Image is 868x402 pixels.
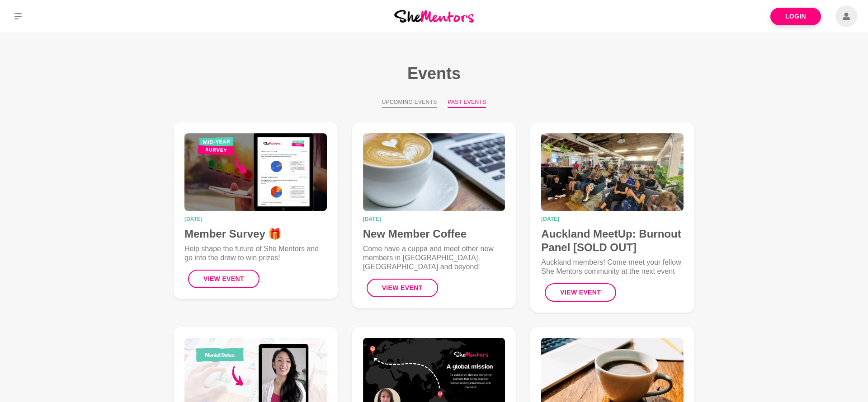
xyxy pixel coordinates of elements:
[184,227,327,241] h4: Member Survey 🎁
[184,133,327,211] img: Member Survey 🎁
[184,244,327,262] p: Help shape the future of She Mentors and go into the draw to win prizes!
[770,8,821,25] a: Login
[367,279,438,297] button: View Event
[174,122,338,299] a: Member Survey 🎁[DATE]Member Survey 🎁Help shape the future of She Mentors and go into the draw to ...
[159,63,709,84] h1: Events
[541,133,684,211] img: Auckland MeetUp: Burnout Panel [SOLD OUT]
[363,133,505,211] img: New Member Coffee
[188,270,259,288] button: View Event
[530,122,694,313] a: Auckland MeetUp: Burnout Panel [SOLD OUT][DATE]Auckland MeetUp: Burnout Panel [SOLD OUT]Auckland ...
[352,122,516,308] a: New Member Coffee[DATE]New Member CoffeeCome have a cuppa and meet other new members in [GEOGRAPH...
[394,10,474,22] img: She Mentors Logo
[541,216,684,222] time: [DATE]
[545,283,616,302] button: View Event
[363,244,505,271] p: Come have a cuppa and meet other new members in [GEOGRAPHIC_DATA], [GEOGRAPHIC_DATA] and beyond!
[382,98,437,108] button: Upcoming Events
[363,216,505,222] time: [DATE]
[448,98,486,108] button: Past Events
[363,227,505,241] h4: New Member Coffee
[184,216,327,222] time: [DATE]
[541,258,684,276] p: Auckland members! Come meet your fellow She Mentors community at the next event
[541,227,684,254] h4: Auckland MeetUp: Burnout Panel [SOLD OUT]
